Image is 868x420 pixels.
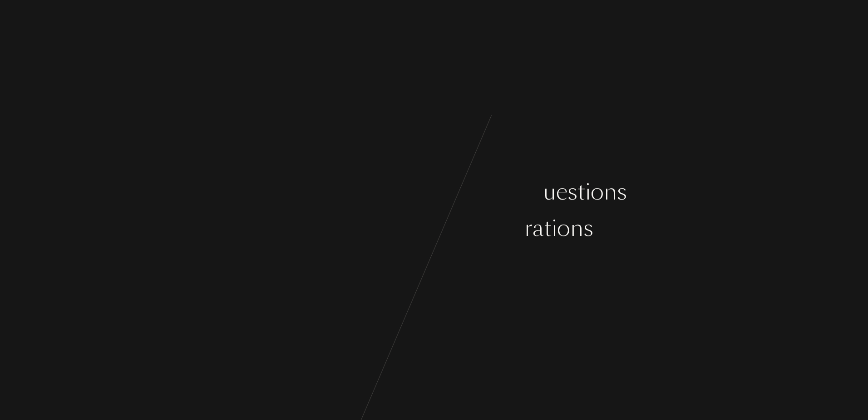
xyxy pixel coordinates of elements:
div: m [293,175,314,209]
div: n [362,175,375,209]
div: t [577,175,585,209]
div: t [429,211,437,245]
div: s [400,211,410,245]
div: p [393,175,406,209]
div: u [489,175,502,209]
div: o [454,211,467,245]
div: o [557,211,570,245]
div: s [275,211,285,245]
div: û [380,211,393,245]
div: o [367,211,380,245]
div: i [585,175,591,209]
div: v [313,211,323,245]
div: e [459,175,470,209]
div: q [530,175,543,209]
div: t [544,211,552,245]
div: s [617,175,627,209]
div: a [406,175,417,209]
div: u [446,175,459,209]
div: s [583,211,593,245]
div: s [375,175,385,209]
div: u [285,211,298,245]
div: g [354,211,367,245]
div: a [484,211,496,245]
div: e [556,175,567,209]
div: o [323,211,336,245]
div: o [591,175,604,209]
div: n [570,211,583,245]
div: p [506,211,519,245]
div: o [260,175,273,209]
div: q [433,175,446,209]
div: o [349,175,362,209]
div: r [417,175,425,209]
div: s [467,211,477,245]
div: ç [338,175,349,209]
div: i [519,211,524,245]
div: r [524,211,533,245]
div: e [418,211,429,245]
div: C [241,175,260,209]
div: e [314,175,325,209]
div: s [567,175,577,209]
div: u [543,175,556,209]
div: r [298,211,306,245]
div: s [336,211,346,245]
div: s [496,211,506,245]
div: e [502,175,513,209]
div: v [444,211,454,245]
div: a [533,211,544,245]
div: l [470,175,476,209]
div: t [393,211,400,245]
div: n [325,175,338,209]
div: s [513,175,523,209]
div: m [273,175,293,209]
div: q [476,175,489,209]
div: n [604,175,617,209]
div: i [552,211,557,245]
